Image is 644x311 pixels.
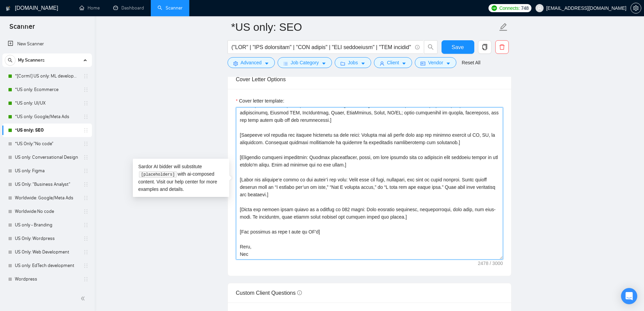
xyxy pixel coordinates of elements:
[499,4,520,12] span: Connects:
[15,178,79,191] a: US Only: "Business Analyst"
[335,57,371,68] button: folderJobscaret-down
[83,209,89,214] span: holder
[15,124,79,137] a: *US only: SEO
[478,44,491,50] span: copy
[83,101,89,106] span: holder
[228,57,275,68] button: settingAdvancedcaret-down
[231,19,498,36] input: Scanner name...
[361,61,365,66] span: caret-down
[158,5,183,11] a: searchScanner
[15,218,79,232] a: US only - Branding
[462,59,480,66] a: Reset All
[521,4,528,12] span: 748
[387,59,399,66] span: Client
[495,40,509,54] button: delete
[15,83,79,96] a: *US only: Ecommerce
[15,191,79,205] a: Worldwide: Google/Meta Ads
[15,286,79,299] a: Ed Tech
[15,245,79,259] a: US Only: Web Development
[5,58,15,63] span: search
[133,159,229,197] div: Sardor AI bidder will substitute with ai-composed content. Visit our for more examples and details.
[236,107,503,260] textarea: Cover letter template:
[446,61,451,66] span: caret-down
[15,232,79,245] a: US Only: Wordpress
[4,22,40,36] span: Scanner
[424,40,437,54] button: search
[236,70,503,89] div: Cover Letter Options
[424,44,437,50] span: search
[421,61,425,66] span: idcard
[113,5,144,11] a: dashboardDashboard
[348,59,358,66] span: Jobs
[537,6,542,10] span: user
[15,259,79,272] a: US only: EdTech development
[321,61,326,66] span: caret-down
[233,61,238,66] span: setting
[264,61,269,66] span: caret-down
[496,44,508,50] span: delete
[452,43,464,51] span: Save
[83,168,89,174] span: holder
[15,151,79,164] a: US only: Conversational Design
[478,40,492,54] button: copy
[15,137,79,151] a: *US Only:"No code"
[492,5,497,11] img: upwork-logo.png
[499,23,508,31] span: edit
[15,205,79,218] a: Worldwide:No code
[139,171,176,178] code: [placeholders]
[83,182,89,187] span: holder
[236,290,302,296] span: Custom Client Questions
[15,272,79,286] a: Wordpress
[83,114,89,119] span: holder
[297,290,302,295] span: info-circle
[278,57,332,68] button: barsJob Categorycaret-down
[83,155,89,160] span: holder
[340,61,345,66] span: folder
[415,45,420,49] span: info-circle
[241,59,262,66] span: Advanced
[630,5,641,11] a: setting
[15,69,79,83] a: *[Corml] US only: ML development
[380,61,384,66] span: user
[83,236,89,241] span: holder
[631,5,641,11] span: setting
[291,59,319,66] span: Job Category
[83,263,89,268] span: holder
[83,141,89,147] span: holder
[83,87,89,92] span: holder
[283,61,288,66] span: bars
[15,110,79,124] a: *US only: Google/Meta Ads
[2,37,92,51] li: New Scanner
[621,288,637,304] div: Open Intercom Messenger
[83,249,89,255] span: holder
[5,55,16,66] button: search
[18,53,45,67] span: My Scanners
[79,5,100,11] a: homeHome
[374,57,412,68] button: userClientcaret-down
[83,222,89,228] span: holder
[428,59,443,66] span: Vendor
[80,295,87,302] span: double-left
[83,73,89,79] span: holder
[236,97,284,105] label: Cover letter template:
[630,3,641,14] button: setting
[15,96,79,110] a: *US only: UI/UX
[83,128,89,133] span: holder
[402,61,406,66] span: caret-down
[415,57,456,68] button: idcardVendorcaret-down
[442,40,474,54] button: Save
[232,43,412,51] input: Search Freelance Jobs...
[175,179,198,184] a: help center
[83,276,89,282] span: holder
[15,164,79,178] a: US only: Figma
[83,195,89,201] span: holder
[6,3,10,14] img: logo
[8,37,87,51] a: New Scanner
